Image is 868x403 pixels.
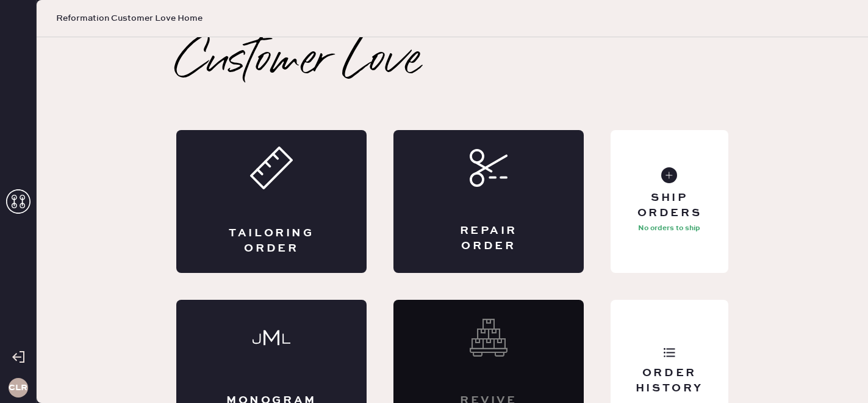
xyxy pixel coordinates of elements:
[620,191,719,221] div: Ship Orders
[810,348,863,401] iframe: Front Chat
[620,366,719,396] div: Order History
[442,223,535,254] div: Repair Order
[638,221,700,236] p: No orders to ship
[9,383,27,392] h3: CLR
[176,37,421,86] h2: Customer Love
[56,12,203,24] span: Reformation Customer Love Home
[225,226,318,256] div: Tailoring Order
